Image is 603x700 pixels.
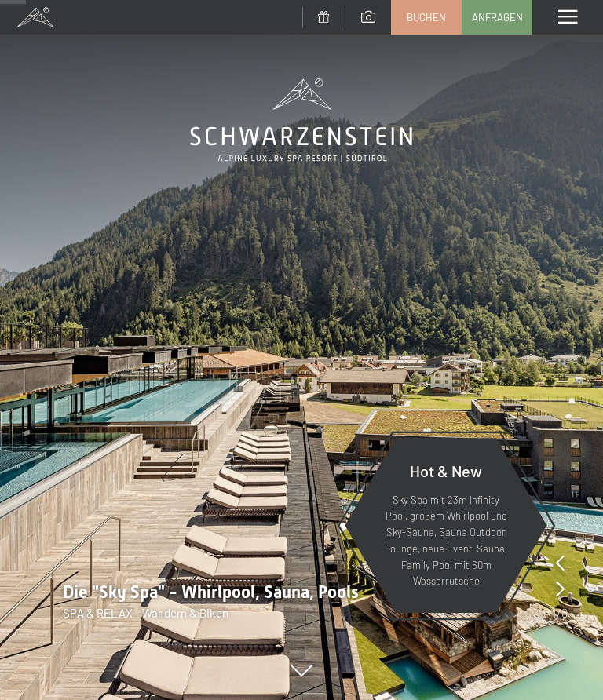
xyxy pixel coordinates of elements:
span: Buchen [407,10,446,24]
span: 1 [552,604,557,622]
span: / [557,604,561,622]
a: Hot & New Sky Spa mit 23m Infinity Pool, großem Whirlpool und Sky-Sauna, Sauna Outdoor Lounge, ne... [344,437,548,614]
span: SPA & RELAX - Wandern & Biken [63,606,228,620]
span: Hot & New [410,461,482,480]
a: Anfragen [462,1,532,34]
span: 8 [561,604,568,622]
p: Sky Spa mit 23m Infinity Pool, großem Whirlpool und Sky-Sauna, Sauna Outdoor Lounge, neue Event-S... [383,492,509,590]
span: Anfragen [472,10,523,24]
a: Buchen [392,1,461,34]
span: Die "Sky Spa" - Whirlpool, Sauna, Pools [63,582,359,602]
